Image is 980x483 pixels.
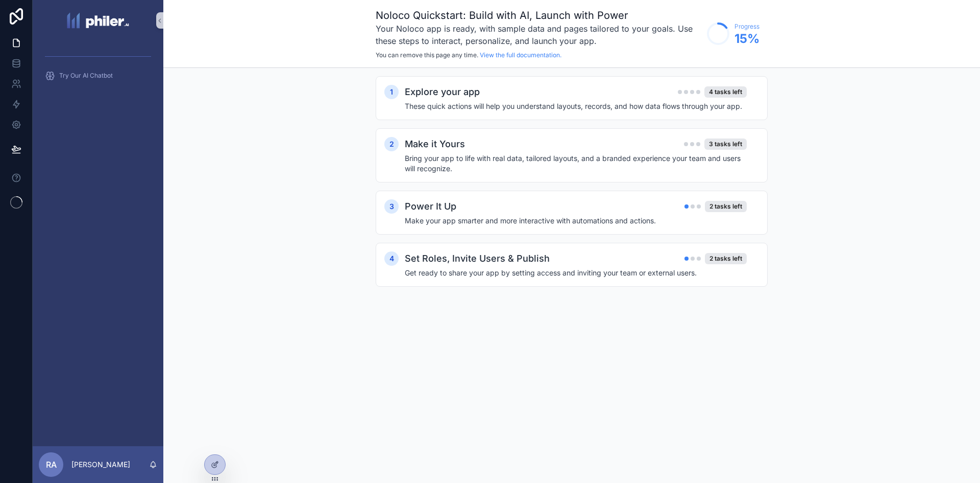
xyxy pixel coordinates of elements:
div: scrollable content [33,41,163,98]
h3: Your Noloco app is ready, with sample data and pages tailored to your goals. Use these steps to i... [376,22,702,47]
img: App logo [67,12,130,29]
a: Try Our AI Chatbot [39,66,157,85]
a: View the full documentation. [480,51,561,59]
span: Progress [734,22,759,31]
span: Try Our AI Chatbot [59,72,113,80]
p: [PERSON_NAME] [71,459,130,470]
h1: Noloco Quickstart: Build with AI, Launch with Power [376,8,702,22]
span: RA [46,458,57,471]
span: 15 % [734,31,759,47]
span: You can remove this page any time. [376,51,478,59]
